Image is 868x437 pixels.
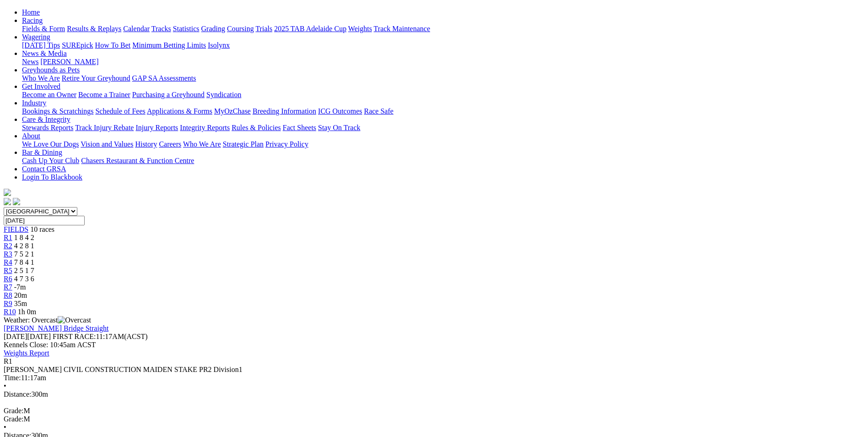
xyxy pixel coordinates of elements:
[173,25,199,33] a: Statistics
[4,216,85,225] input: Select date
[4,267,12,274] span: R5
[183,140,221,148] a: Who We Are
[22,49,67,57] a: News & Media
[14,258,34,266] span: 7 8 4 1
[22,41,60,49] a: [DATE] Tips
[22,132,40,140] a: About
[4,407,864,415] div: M
[22,99,46,107] a: Industry
[22,66,80,74] a: Greyhounds as Pets
[4,415,24,423] span: Grade:
[4,324,108,332] a: [PERSON_NAME] Bridge Straight
[14,283,26,291] span: -7m
[22,25,864,33] div: Racing
[4,374,864,382] div: 11:17am
[4,316,91,324] span: Weather: Overcast
[132,74,196,82] a: GAP SA Assessments
[14,242,34,250] span: 4 2 8 1
[53,333,96,340] span: FIRST RACE:
[4,407,24,415] span: Grade:
[4,258,12,266] a: R4
[348,25,372,33] a: Weights
[22,140,79,148] a: We Love Our Dogs
[22,140,864,148] div: About
[227,25,254,33] a: Coursing
[14,291,27,299] span: 20m
[135,124,178,131] a: Injury Reports
[4,242,12,250] a: R2
[95,107,145,115] a: Schedule of Fees
[283,124,316,131] a: Fact Sheets
[4,333,27,340] span: [DATE]
[22,124,864,132] div: Care & Integrity
[18,308,36,316] span: 1h 0m
[4,423,6,431] span: •
[4,308,16,316] a: R10
[13,198,20,205] img: twitter.svg
[253,107,316,115] a: Breeding Information
[22,124,73,131] a: Stewards Reports
[4,283,12,291] a: R7
[78,91,130,98] a: Become a Trainer
[4,366,864,374] div: [PERSON_NAME] CIVIL CONSTRUCTION MAIDEN STAKE PR2 Division1
[4,415,864,423] div: M
[40,58,98,66] a: [PERSON_NAME]
[274,25,346,33] a: 2025 TAB Adelaide Cup
[22,107,93,115] a: Bookings & Scratchings
[22,107,864,115] div: Industry
[4,357,12,365] span: R1
[159,140,181,148] a: Careers
[4,234,12,241] a: R1
[374,25,430,33] a: Track Maintenance
[14,275,34,283] span: 4 7 3 6
[53,333,148,340] span: 11:17AM(ACST)
[22,58,864,66] div: News & Media
[81,157,194,164] a: Chasers Restaurant & Function Centre
[22,58,38,66] a: News
[4,250,12,258] a: R3
[22,157,79,164] a: Cash Up Your Club
[58,316,91,324] img: Overcast
[132,41,206,49] a: Minimum Betting Limits
[4,390,31,398] span: Distance:
[22,8,40,16] a: Home
[22,74,864,82] div: Greyhounds as Pets
[22,82,60,90] a: Get Involved
[151,25,171,33] a: Tracks
[4,291,12,299] a: R8
[22,16,43,24] a: Racing
[22,91,76,98] a: Become an Owner
[4,225,28,233] a: FIELDS
[22,165,66,173] a: Contact GRSA
[22,148,62,156] a: Bar & Dining
[135,140,157,148] a: History
[4,300,12,307] a: R9
[223,140,264,148] a: Strategic Plan
[4,275,12,283] a: R6
[22,173,82,181] a: Login To Blackbook
[14,300,27,307] span: 35m
[4,198,11,205] img: facebook.svg
[22,115,70,123] a: Care & Integrity
[62,41,93,49] a: SUREpick
[67,25,121,33] a: Results & Replays
[22,91,864,99] div: Get Involved
[4,333,51,340] span: [DATE]
[255,25,272,33] a: Trials
[364,107,393,115] a: Race Safe
[14,234,34,241] span: 1 8 4 2
[81,140,133,148] a: Vision and Values
[22,157,864,165] div: Bar & Dining
[14,267,34,274] span: 2 5 1 7
[318,107,362,115] a: ICG Outcomes
[4,189,11,196] img: logo-grsa-white.png
[4,341,864,349] div: Kennels Close: 10:45am ACST
[318,124,360,131] a: Stay On Track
